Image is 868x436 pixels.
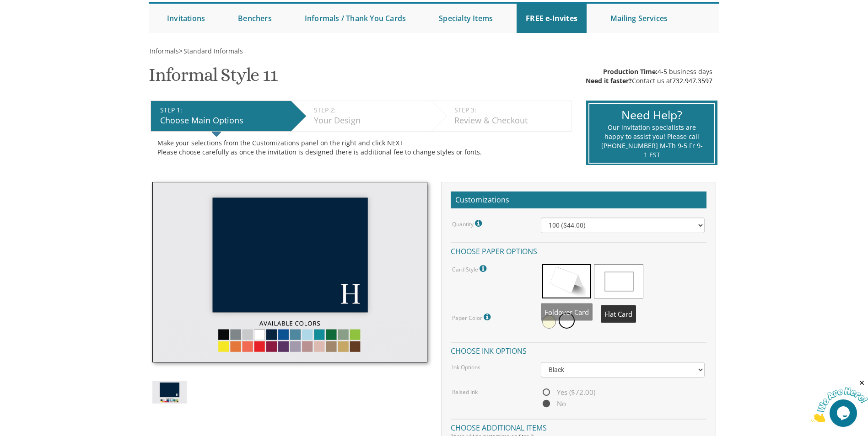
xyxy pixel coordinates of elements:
a: Benchers [229,4,281,33]
span: No [541,398,566,409]
div: 4-5 business days Contact us at [586,67,712,85]
div: STEP 3: [454,106,567,115]
span: Yes ($72.00) [541,387,595,398]
div: Review & Checkout [454,115,567,127]
span: Informals [150,47,179,55]
img: style-11.jpg [152,381,187,403]
div: Your Design [314,115,427,127]
span: Production Time: [603,67,658,76]
label: Raised Ink [452,388,478,396]
label: Paper Color [452,311,493,323]
h4: Choose paper options [451,242,706,258]
div: Choose Main Options [160,115,286,127]
a: Mailing Services [601,4,677,33]
iframe: chat widget [811,379,868,422]
div: Make your selections from the Customizations panel on the right and click NEXT Please choose care... [157,138,565,157]
div: STEP 2: [314,106,427,115]
a: Invitations [158,4,214,33]
h4: Choose ink options [451,342,706,358]
div: Our invitation specialists are happy to assist you! Please call [PHONE_NUMBER] M-Th 9-5 Fr 9-1 EST [601,123,703,160]
h2: Customizations [451,191,706,209]
a: Specialty Items [430,4,502,33]
a: 732.947.3597 [672,76,712,85]
label: Card Style [452,263,489,275]
h1: Informal Style 11 [149,65,277,92]
div: Need Help? [601,107,703,123]
span: > [179,47,243,55]
h4: Choose additional items [451,419,706,435]
a: Informals [149,47,179,55]
label: Ink Options [452,363,480,371]
a: Informals / Thank You Cards [296,4,415,33]
span: Need it faster? [586,76,632,85]
span: Standard Informals [183,47,243,55]
label: Quantity [452,218,484,229]
div: STEP 1: [160,106,286,115]
img: style-11.jpg [152,182,427,363]
a: Standard Informals [183,47,243,55]
a: FREE e-Invites [517,4,587,33]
